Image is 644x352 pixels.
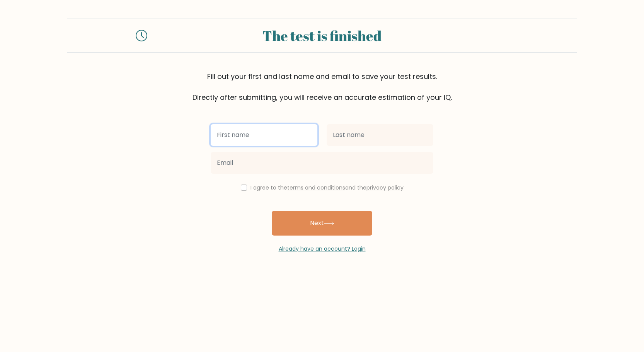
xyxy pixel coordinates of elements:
button: Next [272,211,372,236]
input: Email [211,152,433,174]
div: Fill out your first and last name and email to save your test results. Directly after submitting,... [67,71,577,103]
a: privacy policy [366,184,404,191]
div: The test is finished [157,25,487,46]
input: First name [211,124,317,146]
a: terms and conditions [287,184,345,191]
label: I agree to the and the [250,184,404,191]
input: Last name [327,124,433,146]
a: Already have an account? Login [279,245,366,253]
